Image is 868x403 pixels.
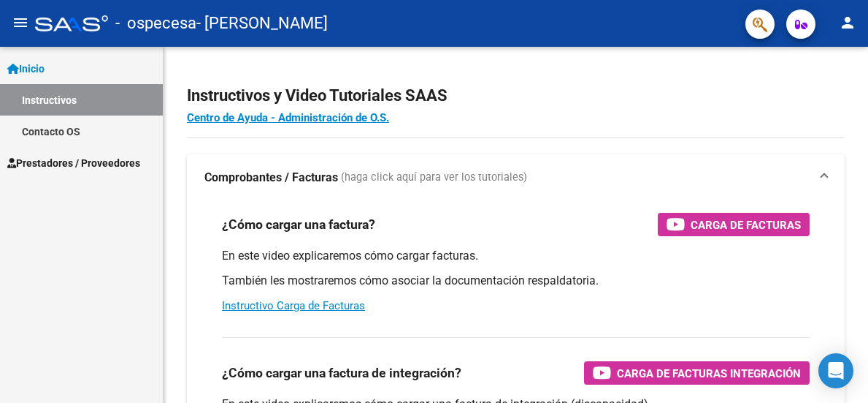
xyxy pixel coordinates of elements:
[204,170,338,186] strong: Comprobantes / Facturas
[222,214,375,235] h3: ¿Cómo cargar una factura?
[222,299,365,312] a: Instructivo Carga de Facturas
[222,273,810,289] p: También les mostraremos cómo asociar la documentación respaldatoria.
[187,154,845,201] mat-expansion-panel-header: Comprobantes / Facturas (haga click aquí para ver los tutoriales)
[341,170,527,186] span: (haga click aquí para ver los tutoriales)
[7,155,140,171] span: Prestadores / Proveedores
[658,213,810,236] button: Carga de Facturas
[222,363,461,383] h3: ¿Cómo cargar una factura de integración?
[12,14,29,31] mat-icon: menu
[196,7,328,39] span: - [PERSON_NAME]
[584,361,810,385] button: Carga de Facturas Integración
[115,7,196,39] span: - ospecesa
[818,353,853,388] div: Open Intercom Messenger
[222,248,810,264] p: En este video explicaremos cómo cargar facturas.
[617,364,801,383] span: Carga de Facturas Integración
[187,82,845,110] h2: Instructivos y Video Tutoriales SAAS
[7,61,45,77] span: Inicio
[839,14,856,31] mat-icon: person
[187,111,389,124] a: Centro de Ayuda - Administración de O.S.
[691,216,801,234] span: Carga de Facturas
